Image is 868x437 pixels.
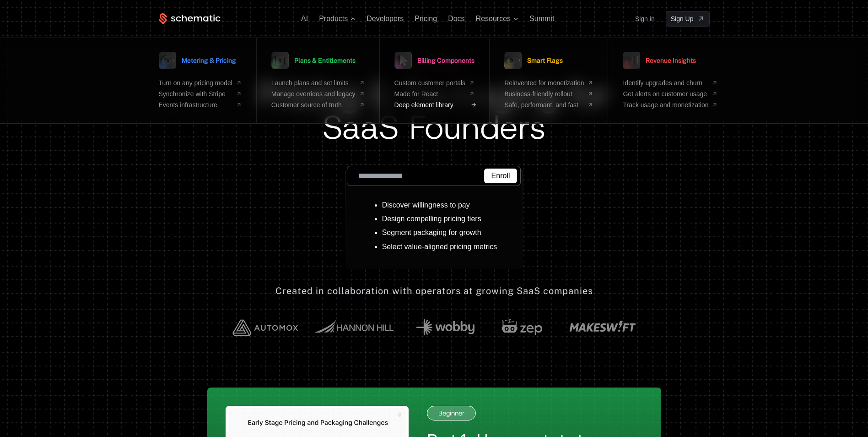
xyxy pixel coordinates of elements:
span: Revenue Insights [646,57,696,64]
a: Turn on any pricing model [159,79,242,87]
span: Resources [476,15,511,23]
span: Sign Up [671,14,694,23]
li: Discover willingness to pay [382,201,497,209]
a: Reinvented for monetization [504,79,593,87]
span: Track usage and monetization [623,101,708,109]
button: Enroll [484,169,518,183]
a: Deep element library [394,101,475,109]
a: Plans & Entitlements [271,49,356,72]
span: Metering & Pricing [182,57,236,64]
span: Get alerts on customer usage [623,90,708,98]
a: Made for React [394,90,475,98]
a: Billing Components [394,49,474,72]
div: beginner [427,406,476,421]
a: Synchronize with Stripe [159,90,242,98]
a: Metering & Pricing [159,49,236,72]
a: Customer source of truth [271,101,365,109]
a: AI [301,15,308,22]
a: Get alerts on customer usage [623,90,717,98]
span: Synchronize with Stripe [159,90,232,98]
a: [object Object] [666,11,710,27]
a: Business-friendly rollout [504,90,593,98]
a: Docs [448,15,464,22]
a: Pricing [415,15,437,22]
a: Track usage and monetization [623,101,717,109]
span: Products [319,15,348,23]
span: Launch plans and set limits [271,79,356,87]
li: Design compelling pricing tiers [382,215,497,223]
span: Reinvented for monetization [504,79,584,87]
span: Deep element library [394,101,466,109]
li: Segment packaging for growth [382,229,497,237]
span: Events infrastructure [159,101,232,109]
a: Safe, performant, and fast [504,101,593,109]
a: Developers [367,15,404,22]
span: Made for React [394,90,466,98]
span: Identify upgrades and churn [623,79,708,87]
span: Plans & Entitlements [294,57,356,64]
span: Customer source of truth [271,101,356,109]
a: Summit [529,15,554,22]
span: Custom customer portals [394,79,466,87]
span: Business-friendly rollout [504,90,584,98]
span: Manage overrides and legacy [271,90,356,98]
span: Turn on any pricing model [159,79,232,87]
span: Safe, performant, and fast [504,101,584,109]
span: Smart Flags [527,57,563,64]
a: Smart Flags [504,49,563,72]
h1: Pricing & Packaging for SaaS Founders [258,78,610,144]
a: Identify upgrades and churn [623,79,717,87]
span: Billing Components [417,57,474,64]
li: Select value-aligned pricing metrics [382,243,497,251]
a: Sign in [635,11,655,26]
a: Launch plans and set limits [271,79,365,87]
a: Events infrastructure [159,101,242,109]
a: Revenue Insights [623,49,696,72]
a: Custom customer portals [394,79,475,87]
div: Created in collaboration with operators at growing SaaS companies [275,284,593,297]
a: Manage overrides and legacy [271,90,365,98]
